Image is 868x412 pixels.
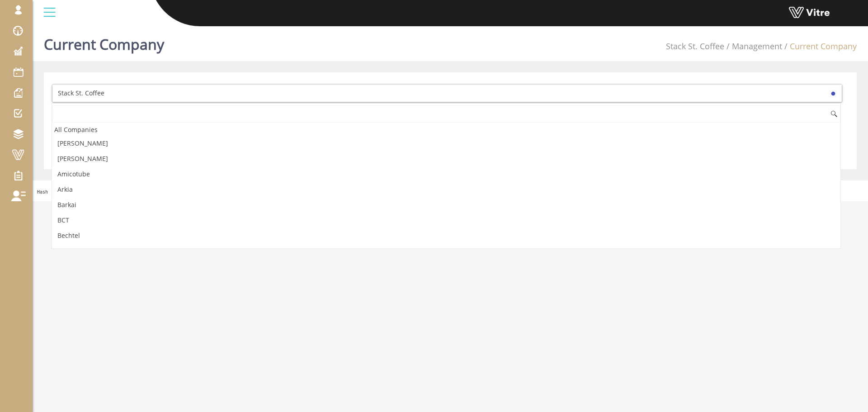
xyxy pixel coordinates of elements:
span: select [825,85,841,102]
span: Stack St. Coffee [53,85,825,101]
li: BCT [52,213,840,228]
li: [PERSON_NAME] [52,136,840,151]
li: Management [724,41,782,52]
div: All Companies [52,123,840,136]
li: [PERSON_NAME] [52,151,840,166]
li: BOI [52,243,840,259]
span: Hash 'fd46216' Date '[DATE] 15:20:00 +0000' Branch 'Production' [37,189,208,194]
li: Current Company [782,41,857,52]
li: Arkia [52,182,840,197]
a: Stack St. Coffee [666,41,724,52]
h1: Current Company [44,23,164,61]
li: Amicotube [52,166,840,182]
li: Bechtel [52,228,840,243]
li: Barkai [52,197,840,213]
